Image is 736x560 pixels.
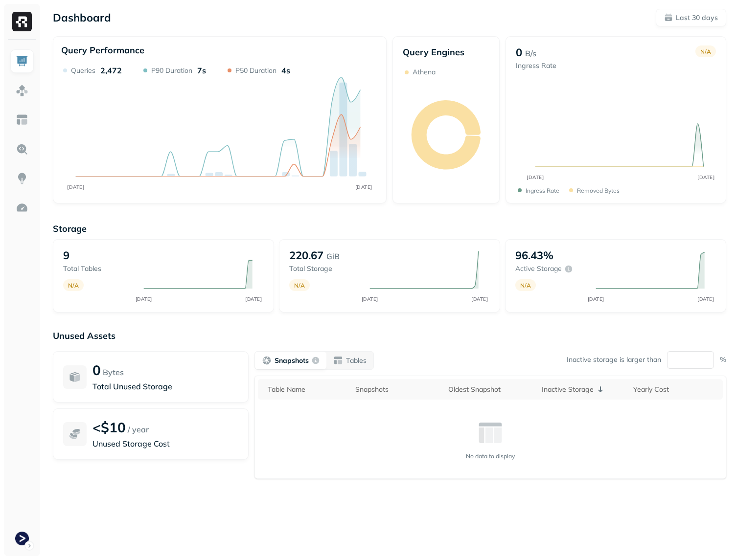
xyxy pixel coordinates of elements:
[53,223,726,234] p: Storage
[100,66,122,75] p: 2,472
[275,356,309,365] p: Snapshots
[289,264,360,273] p: Total storage
[720,355,726,364] p: %
[516,61,556,70] p: Ingress Rate
[542,385,594,394] p: Inactive Storage
[15,532,29,545] img: Terminal
[526,187,559,194] p: Ingress Rate
[471,296,488,302] tspan: [DATE]
[466,452,515,460] p: No data to display
[656,9,726,26] button: Last 30 days
[16,113,28,126] img: Asset Explorer
[294,282,305,289] p: N/A
[103,366,124,378] p: Bytes
[515,264,562,273] p: Active storage
[403,46,489,58] p: Query Engines
[525,47,536,59] p: B/s
[355,385,441,394] div: Snapshots
[289,248,323,262] p: 220.67
[567,355,661,364] p: Inactive storage is larger than
[68,282,79,289] p: N/A
[697,296,714,302] tspan: [DATE]
[16,55,28,67] img: Dashboard
[515,248,553,262] p: 96.43%
[516,45,522,59] p: 0
[16,202,28,214] img: Optimization
[71,66,95,75] p: Queries
[12,12,32,31] img: Ryft
[587,296,604,302] tspan: [DATE]
[355,184,372,190] tspan: [DATE]
[577,187,620,194] p: Removed bytes
[698,174,715,180] tspan: [DATE]
[16,172,28,185] img: Insights
[53,11,111,24] p: Dashboard
[63,264,134,273] p: Total tables
[361,296,378,302] tspan: [DATE]
[53,330,726,341] p: Unused Assets
[448,385,534,394] div: Oldest Snapshot
[92,438,238,449] p: Unused Storage Cost
[135,296,152,302] tspan: [DATE]
[520,282,531,289] p: N/A
[61,45,144,56] p: Query Performance
[63,248,69,262] p: 9
[527,174,544,180] tspan: [DATE]
[92,381,238,392] p: Total Unused Storage
[245,296,262,302] tspan: [DATE]
[281,66,290,75] p: 4s
[67,184,84,190] tspan: [DATE]
[413,67,436,77] p: Athena
[633,385,719,394] div: Yearly Cost
[16,143,28,156] img: Query Explorer
[197,66,206,75] p: 7s
[16,84,28,97] img: Assets
[326,250,340,262] p: GiB
[151,66,192,75] p: P90 Duration
[268,385,347,394] div: Table Name
[92,419,126,436] p: <$10
[92,361,101,379] p: 0
[235,66,276,75] p: P50 Duration
[700,48,711,55] p: N/A
[128,424,149,435] p: / year
[346,356,367,365] p: Tables
[676,13,718,22] p: Last 30 days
